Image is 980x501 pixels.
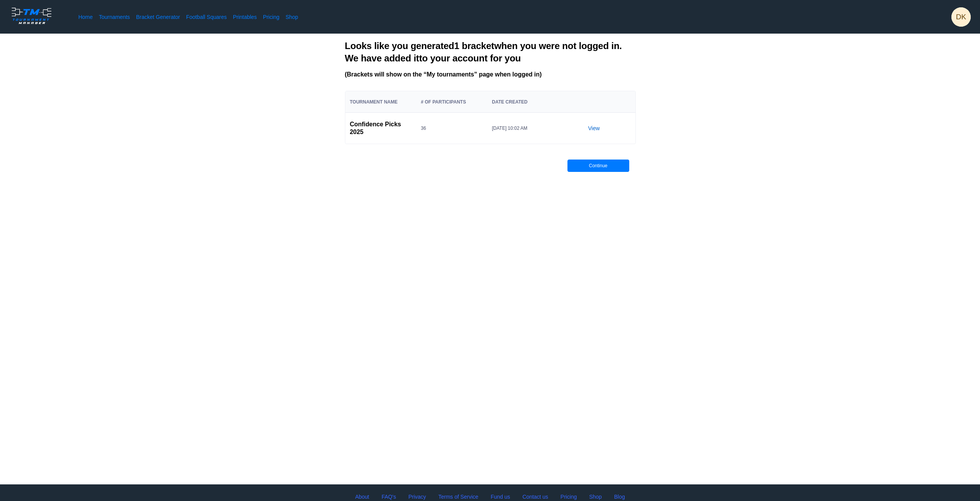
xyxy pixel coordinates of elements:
a: Fund us [491,492,510,501]
a: View [588,124,600,132]
a: Bracket Generator [136,13,180,21]
a: Blog [614,492,625,501]
a: About [355,492,369,501]
a: Tournaments [99,13,130,21]
button: DK [951,7,971,27]
img: logo.ffa97a18e3bf2c7d.png [9,6,54,25]
div: dan kaiser [951,7,971,27]
div: # of Participants [421,99,483,105]
a: Contact us [522,492,548,501]
a: Printables [233,13,257,21]
a: Football Squares [186,13,227,21]
a: Shop [285,13,298,21]
span: 36 [421,125,483,131]
h2: (Brackets will show on the “My tournaments” page when logged in) [345,71,635,78]
a: Privacy [408,492,426,501]
h2: Confidence Picks 2025 [350,121,412,136]
a: Home [78,13,93,21]
h2: Looks like you generated 1 bracket when you were not logged in. We have added it to your account ... [345,40,635,65]
a: FAQ's [382,492,396,501]
button: Continue [567,160,629,172]
span: 09/05/2025 10:02 AM [492,125,554,131]
a: Terms of Service [438,492,478,501]
a: Pricing [560,492,577,501]
div: Date Created [492,99,554,105]
a: Pricing [263,13,279,21]
div: Tournament Name [350,99,412,105]
a: Shop [589,492,602,501]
